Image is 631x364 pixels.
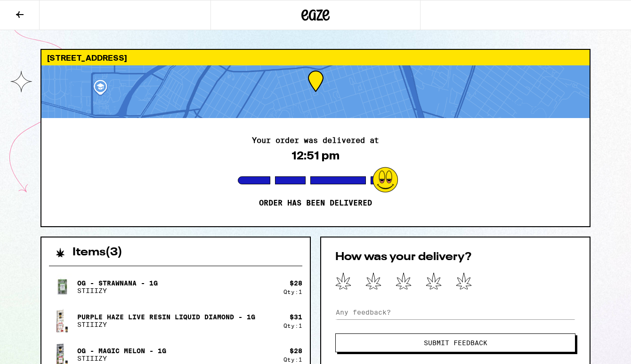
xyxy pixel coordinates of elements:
[49,308,75,334] img: Purple Haze Live Resin Liquid Diamond - 1g
[283,289,302,295] div: Qty: 1
[252,137,379,144] h2: Your order was delivered at
[77,321,255,328] p: STIIIZY
[290,313,302,321] div: $ 31
[259,198,372,208] p: Order has been delivered
[424,340,487,346] span: Submit Feedback
[291,149,340,162] div: 12:51 pm
[290,347,302,355] div: $ 28
[335,333,575,352] button: Submit Feedback
[41,50,590,65] div: [STREET_ADDRESS]
[283,356,302,363] div: Qty: 1
[77,279,158,287] p: OG - Strawnana - 1g
[77,347,166,355] p: OG - Magic Melon - 1g
[283,323,302,329] div: Qty: 1
[73,247,122,258] h2: Items ( 3 )
[290,279,302,287] div: $ 28
[335,305,575,319] input: Any feedback?
[77,287,158,294] p: STIIIZY
[77,355,166,362] p: STIIIZY
[335,252,575,263] h2: How was your delivery?
[77,313,255,321] p: Purple Haze Live Resin Liquid Diamond - 1g
[49,274,75,300] img: OG - Strawnana - 1g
